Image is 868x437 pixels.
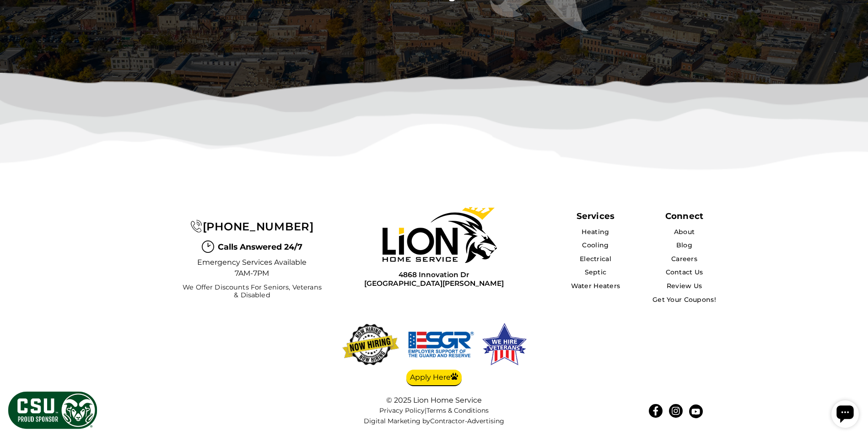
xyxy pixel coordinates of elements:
[666,268,703,276] a: Contact Us
[364,270,504,288] a: 4868 Innovation Dr[GEOGRAPHIC_DATA][PERSON_NAME]
[571,282,620,290] a: Water Heaters
[203,220,314,233] span: [PHONE_NUMBER]
[665,211,703,221] div: Connect
[676,241,692,249] a: Blog
[343,396,526,404] div: © 2025 Lion Home Service
[343,417,526,425] div: Digital Marketing by
[674,228,695,236] a: About
[218,241,302,253] span: Calls Answered 24/7
[7,390,98,430] img: CSU Sponsor Badge
[426,406,489,415] a: Terms & Conditions
[4,4,31,31] div: Open chat widget
[582,241,609,249] a: Cooling
[577,211,615,221] span: Services
[364,270,504,279] span: 4868 Innovation Dr
[180,284,324,300] span: We Offer Discounts for Seniors, Veterans & Disabled
[582,228,609,236] a: Heating
[407,322,475,367] img: We hire veterans
[585,268,607,276] a: Septic
[406,370,462,386] a: Apply Here
[671,255,697,263] a: Careers
[340,322,401,367] img: now-hiring
[190,220,313,233] a: [PHONE_NUMBER]
[364,279,504,288] span: [GEOGRAPHIC_DATA][PERSON_NAME]
[667,282,702,290] a: Review Us
[343,407,526,425] nav: |
[197,257,307,279] span: Emergency Services Available 7AM-7PM
[580,255,611,263] a: Electrical
[430,417,504,425] a: Contractor-Advertising
[379,406,425,415] a: Privacy Policy
[652,295,716,304] a: Get Your Coupons!
[481,322,528,367] img: We hire veterans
